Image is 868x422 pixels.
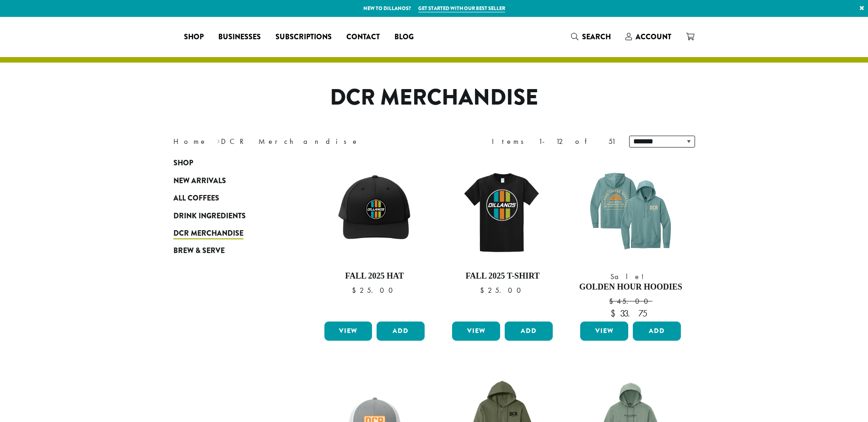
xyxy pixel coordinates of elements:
a: View [324,322,372,341]
img: DCR-SS-Golden-Hour-Hoodie-Eucalyptus-Blue-1200x1200-Web-e1744312709309.png [578,159,683,264]
span: Account [636,32,671,42]
span: Brew & Serve [173,245,225,257]
span: Subscriptions [275,32,332,43]
span: Shop [173,158,193,169]
a: DCR Merchandise [173,225,283,242]
button: Add [377,322,425,341]
a: Sale! Golden Hour Hoodies $45.00 [578,159,683,318]
a: Search [564,29,618,44]
a: New Arrivals [173,172,283,190]
a: Home [173,137,207,146]
a: View [452,322,500,341]
span: Contact [346,32,380,43]
button: Add [633,322,681,341]
a: Shop [173,154,283,172]
a: Fall 2025 T-Shirt $25.00 [450,159,555,318]
span: DCR Merchandise [173,228,243,239]
bdi: 33.75 [610,307,651,319]
a: Brew & Serve [173,242,283,259]
bdi: 25.00 [480,285,525,295]
span: Sale! [578,271,683,282]
h4: Fall 2025 T-Shirt [450,271,555,281]
a: Fall 2025 Hat $25.00 [322,159,427,318]
span: All Coffees [173,193,219,204]
button: Add [505,322,553,341]
span: › [217,133,220,147]
span: $ [609,296,617,306]
span: New Arrivals [173,175,226,187]
span: $ [610,307,620,319]
a: All Coffees [173,190,283,207]
span: $ [480,285,488,295]
img: DCR-Retro-Three-Strip-Circle-Tee-Fall-WEB-scaled.jpg [450,159,555,264]
span: Blog [394,32,414,43]
div: Items 1-12 of 51 [492,136,615,147]
nav: Breadcrumb [173,136,421,147]
h4: Fall 2025 Hat [322,271,427,281]
span: Businesses [218,32,261,43]
a: Shop [177,30,211,44]
img: DCR-Retro-Three-Strip-Circle-Patch-Trucker-Hat-Fall-WEB-scaled.jpg [322,159,427,264]
span: Search [582,32,611,42]
bdi: 45.00 [609,296,652,306]
a: Drink Ingredients [173,207,283,224]
a: Get started with our best seller [418,5,505,12]
span: Drink Ingredients [173,211,246,222]
h1: DCR Merchandise [167,84,702,111]
span: Shop [184,32,204,43]
span: $ [352,285,360,295]
bdi: 25.00 [352,285,397,295]
a: View [580,322,628,341]
h4: Golden Hour Hoodies [578,282,683,292]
